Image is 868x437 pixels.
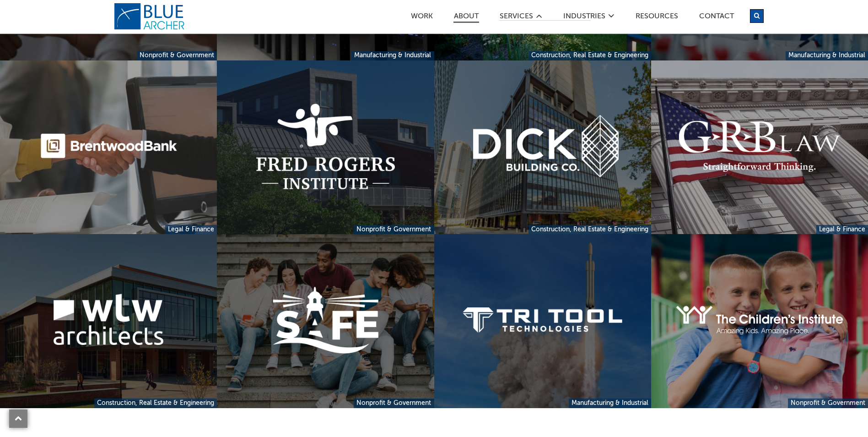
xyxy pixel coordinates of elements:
a: Manufacturing & Industrial [351,51,434,61]
a: Industries [563,13,606,22]
a: Nonprofit & Government [354,399,434,408]
a: Resources [635,13,679,22]
a: Nonprofit & Government [354,225,434,235]
a: Manufacturing & Industrial [569,399,651,408]
a: Nonprofit & Government [137,51,217,61]
a: Work [410,13,433,22]
a: Construction, Real Estate & Engineering [528,225,651,235]
a: Nonprofit & Government [788,399,868,408]
a: Construction, Real Estate & Engineering [528,51,651,61]
a: Legal & Finance [165,225,217,235]
a: Contact [699,13,734,22]
a: Construction, Real Estate & Engineering [94,399,217,408]
a: SERVICES [499,13,534,22]
a: Legal & Finance [816,225,868,235]
a: logo [114,3,187,30]
a: ABOUT [453,13,479,23]
a: Manufacturing & Industrial [786,51,868,61]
